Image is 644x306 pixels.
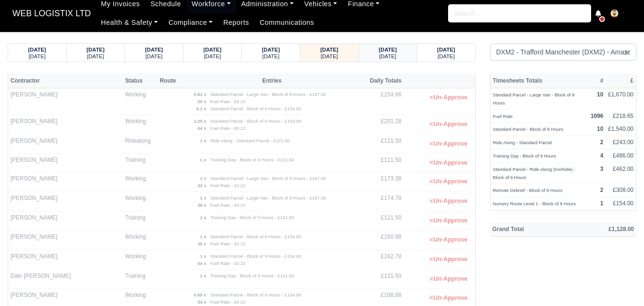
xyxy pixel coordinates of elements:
[606,184,636,197] td: £308.00
[493,114,513,119] small: Fuel Rate
[255,13,320,32] a: Communications
[123,250,157,270] td: Working
[591,113,603,119] strong: 1096
[8,88,123,115] td: [PERSON_NAME]
[210,106,301,111] small: Standard Parcel - Block of 9 Hours - £154.00
[362,250,404,270] td: £162.78
[8,135,123,154] td: [PERSON_NAME]
[210,261,245,266] small: Fuel Rate - £0.22
[424,156,472,170] button: Un-Approve
[490,222,570,237] th: Grand Total
[424,214,472,228] button: Un-Approve
[218,13,254,32] a: Reports
[424,117,472,131] button: Un-Approve
[145,53,163,59] small: [DATE]
[157,74,181,88] th: Route
[197,241,206,246] strong: 35 x
[362,115,404,135] td: £201.28
[493,140,552,145] small: Ride Along - Standard Parcel
[210,195,326,200] small: Standard Parcel - Large Van - Block of 9 Hours - £167.00
[424,253,472,266] button: Un-Approve
[200,234,206,239] strong: 1 x
[197,299,206,305] strong: 34 x
[437,47,455,53] strong: [DATE]
[210,99,245,104] small: Fuel Rate - £0.22
[210,92,326,97] small: Standard Parcel - Large Van - Block of 9 Hours - £167.00
[8,270,123,289] td: Dain [PERSON_NAME]
[588,74,606,88] th: #
[600,152,603,159] strong: 4
[123,115,157,135] td: Working
[493,188,562,193] small: Remote Debrief - Block of 9 Hours
[606,197,636,211] td: £154.00
[196,106,206,111] strong: 0.1 x
[200,195,206,200] strong: 1 x
[596,260,644,306] iframe: Chat Widget
[123,192,157,211] td: Working
[8,211,123,231] td: [PERSON_NAME]
[321,53,338,59] small: [DATE]
[597,91,603,98] strong: 10
[28,47,46,53] strong: [DATE]
[362,74,404,88] th: Daily Totals
[210,253,301,259] small: Standard Parcel - Block of 9 Hours - £154.00
[123,231,157,250] td: Working
[606,136,636,149] td: £243.00
[570,222,636,237] th: £1,128.00
[210,215,294,220] small: Training Day - Block of 9 Hours - £121.50
[600,187,603,193] strong: 2
[194,118,206,124] strong: 1.25 x
[438,53,455,59] small: [DATE]
[123,211,157,231] td: Training
[606,123,636,136] td: £1,540.00
[194,292,206,297] strong: 0.65 x
[210,273,294,278] small: Training Day - Block of 9 Hours - £121.50
[210,126,245,131] small: Fuel Rate - £0.22
[493,153,556,158] small: Training Day - Block of 9 Hours
[210,234,301,239] small: Standard Parcel - Block of 9 Hours - £154.00
[424,137,472,151] button: Un-Approve
[362,153,404,172] td: £121.50
[210,176,326,181] small: Standard Parcel - Large Van - Block of 9 Hours - £167.00
[362,211,404,231] td: £121.50
[181,74,362,88] th: Entries
[210,299,245,305] small: Fuel Rate - £0.22
[600,166,603,172] strong: 3
[493,127,563,132] small: Standard Parcel - Block of 9 Hours
[145,47,163,53] strong: [DATE]
[448,4,591,22] input: Search...
[8,250,123,270] td: [PERSON_NAME]
[8,153,123,172] td: [PERSON_NAME]
[606,162,636,184] td: £462.00
[606,74,636,88] th: £
[87,47,105,53] strong: [DATE]
[200,253,206,259] strong: 1 x
[362,192,404,211] td: £174.78
[194,92,206,97] strong: 0.81 x
[8,74,123,88] th: Contractor
[210,183,245,188] small: Fuel Rate - £0.22
[262,53,279,59] small: [DATE]
[200,138,206,143] strong: 1 x
[320,47,338,53] strong: [DATE]
[424,175,472,189] button: Un-Approve
[8,192,123,211] td: [PERSON_NAME]
[362,172,404,192] td: £173.38
[262,47,280,53] strong: [DATE]
[204,53,221,59] small: [DATE]
[204,47,222,53] strong: [DATE]
[424,91,472,105] button: Un-Approve
[210,241,245,246] small: Fuel Rate - £0.22
[493,201,576,206] small: Nursery Route Level 1 - Block of 9 Hours
[123,74,157,88] th: Status
[606,88,636,110] td: £1,670.00
[379,47,397,53] strong: [DATE]
[424,291,472,305] button: Un-Approve
[379,53,396,59] small: [DATE]
[87,53,104,59] small: [DATE]
[490,74,588,88] th: Timesheets Totals
[362,88,404,115] td: £154.66
[200,176,206,181] strong: 1 x
[197,126,206,131] strong: 44 x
